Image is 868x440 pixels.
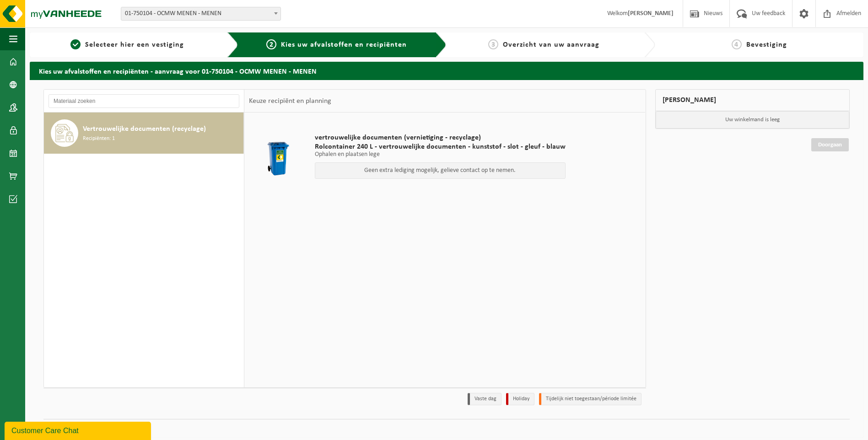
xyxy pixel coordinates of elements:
[281,41,407,48] span: Kies uw afvalstoffen en recipiënten
[628,10,674,17] strong: [PERSON_NAME]
[85,41,184,48] span: Selecteer hier een vestiging
[655,89,850,111] div: [PERSON_NAME]
[266,39,276,49] span: 2
[83,123,206,134] span: Vertrouwelijke documenten (recyclage)
[315,151,566,158] p: Ophalen en plaatsen lege
[70,39,81,49] span: 1
[539,393,642,405] li: Tijdelijk niet toegestaan/période limitée
[34,39,220,50] a: 1Selecteer hier een vestiging
[30,62,863,80] h2: Kies uw afvalstoffen en recipiënten - aanvraag voor 01-750104 - OCMW MENEN - MENEN
[315,133,566,142] span: vertrouwelijke documenten (vernietiging - recyclage)
[732,39,742,49] span: 4
[506,393,534,405] li: Holiday
[121,7,280,20] span: 01-750104 - OCMW MENEN - MENEN
[5,420,153,440] iframe: chat widget
[811,138,849,151] a: Doorgaan
[746,41,787,48] span: Bevestiging
[244,90,336,113] div: Keuze recipiënt en planning
[468,393,501,405] li: Vaste dag
[83,134,115,143] span: Recipiënten: 1
[320,167,561,174] p: Geen extra lediging mogelijk, gelieve contact op te nemen.
[44,113,244,154] button: Vertrouwelijke documenten (recyclage) Recipiënten: 1
[488,39,498,49] span: 3
[49,94,239,108] input: Materiaal zoeken
[656,111,850,129] p: Uw winkelmand is leeg
[121,7,281,21] span: 01-750104 - OCMW MENEN - MENEN
[503,41,599,48] span: Overzicht van uw aanvraag
[315,142,566,151] span: Rolcontainer 240 L - vertrouwelijke documenten - kunststof - slot - gleuf - blauw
